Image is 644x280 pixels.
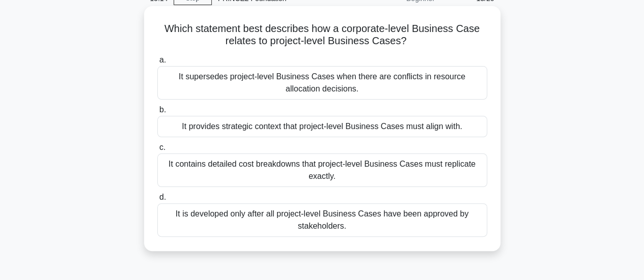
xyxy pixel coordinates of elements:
div: It is developed only after all project-level Business Cases have been approved by stakeholders. [157,203,487,237]
div: It provides strategic context that project-level Business Cases must align with. [157,116,487,137]
h5: Which statement best describes how a corporate-level Business Case relates to project-level Busin... [156,22,488,48]
span: c. [159,143,165,151]
span: d. [159,193,166,201]
span: a. [159,55,166,64]
div: It supersedes project-level Business Cases when there are conflicts in resource allocation decisi... [157,66,487,100]
div: It contains detailed cost breakdowns that project-level Business Cases must replicate exactly. [157,153,487,187]
span: b. [159,105,166,114]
